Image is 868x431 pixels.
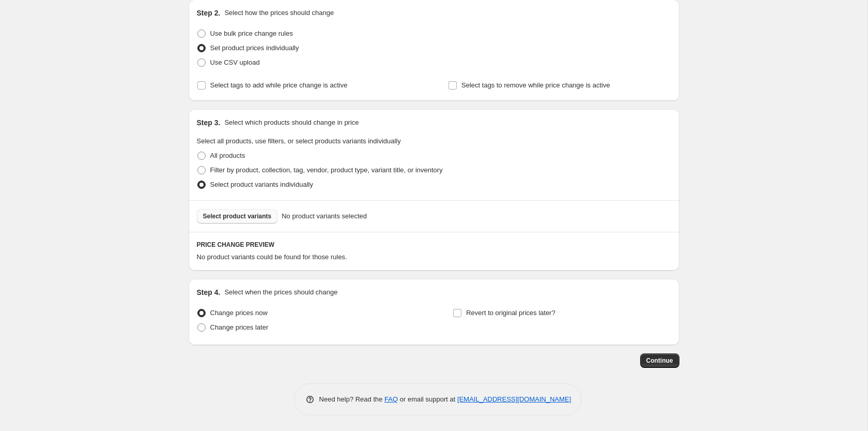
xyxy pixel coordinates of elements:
span: or email support at [398,395,457,403]
span: Use bulk price change rules [210,29,293,37]
span: All products [210,152,245,159]
span: Select all products, use filters, or select products variants individually [197,137,401,145]
span: Select product variants individually [210,181,313,188]
span: Set product prices individually [210,44,299,52]
button: Select product variants [197,209,278,224]
span: Change prices now [210,309,268,317]
span: Revert to original prices later? [466,309,555,317]
span: Continue [646,356,673,365]
span: Select product variants [203,212,272,220]
h6: PRICE CHANGE PREVIEW [197,241,671,249]
span: Select tags to add while price change is active [210,81,348,89]
span: Filter by product, collection, tag, vendor, product type, variant title, or inventory [210,166,443,174]
h2: Step 2. [197,8,221,18]
span: Need help? Read the [319,395,385,403]
a: [EMAIL_ADDRESS][DOMAIN_NAME] [457,395,571,403]
span: Use CSV upload [210,58,260,66]
a: FAQ [384,395,398,403]
span: Change prices later [210,323,269,331]
span: Select tags to remove while price change is active [461,81,610,89]
h2: Step 3. [197,117,221,128]
p: Select when the prices should change [224,287,337,298]
span: No product variants selected [282,211,367,221]
p: Select which products should change in price [224,117,359,128]
button: Continue [640,353,679,368]
span: No product variants could be found for those rules. [197,253,347,261]
p: Select how the prices should change [224,8,334,18]
h2: Step 4. [197,287,221,298]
